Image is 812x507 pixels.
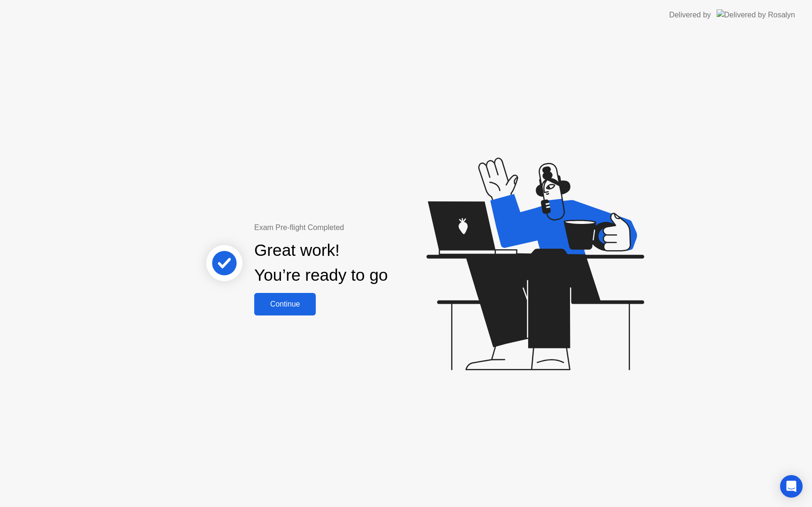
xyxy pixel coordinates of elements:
[717,9,795,20] img: Delivered by Rosalyn
[257,300,313,308] div: Continue
[780,475,803,498] div: Open Intercom Messenger
[254,238,388,288] div: Great work! You’re ready to go
[669,9,711,21] div: Delivered by
[254,222,448,233] div: Exam Pre-flight Completed
[254,293,316,315] button: Continue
